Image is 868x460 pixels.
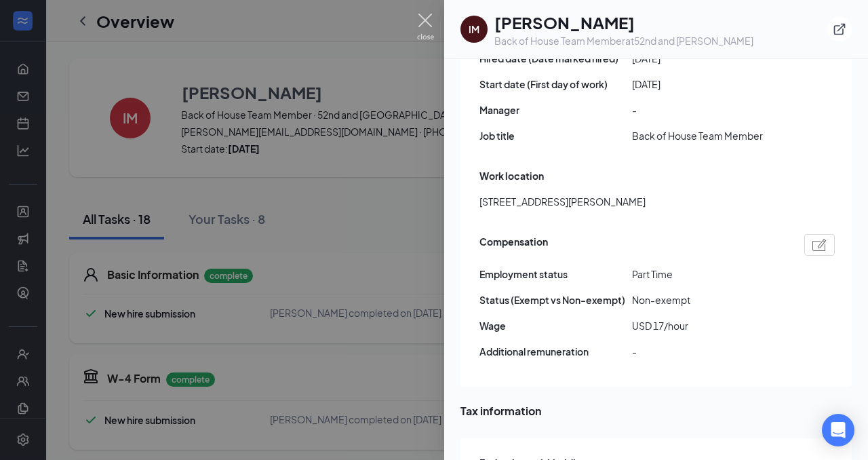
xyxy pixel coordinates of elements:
[479,292,632,307] span: Status (Exempt vs Non-exempt)
[632,344,785,359] span: -
[833,22,846,36] svg: ExternalLink
[479,77,632,92] span: Start date (First day of work)
[479,168,544,183] span: Work location
[479,344,632,359] span: Additional remuneration
[827,17,852,41] button: ExternalLink
[460,402,852,419] span: Tax information
[822,414,854,446] div: Open Intercom Messenger
[632,51,785,66] span: [DATE]
[494,34,753,47] div: Back of House Team Member at 52nd and [PERSON_NAME]
[479,318,632,333] span: Wage
[479,267,632,282] span: Employment status
[479,128,632,143] span: Job title
[632,292,785,307] span: Non-exempt
[469,22,479,36] div: IM
[494,11,753,34] h1: [PERSON_NAME]
[632,102,785,117] span: -
[632,267,785,282] span: Part Time
[632,128,785,143] span: Back of House Team Member
[479,194,646,209] span: [STREET_ADDRESS][PERSON_NAME]
[632,318,785,333] span: USD 17/hour
[479,51,632,66] span: Hired date (Date marked hired)
[479,234,548,256] span: Compensation
[632,77,785,92] span: [DATE]
[479,102,632,117] span: Manager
